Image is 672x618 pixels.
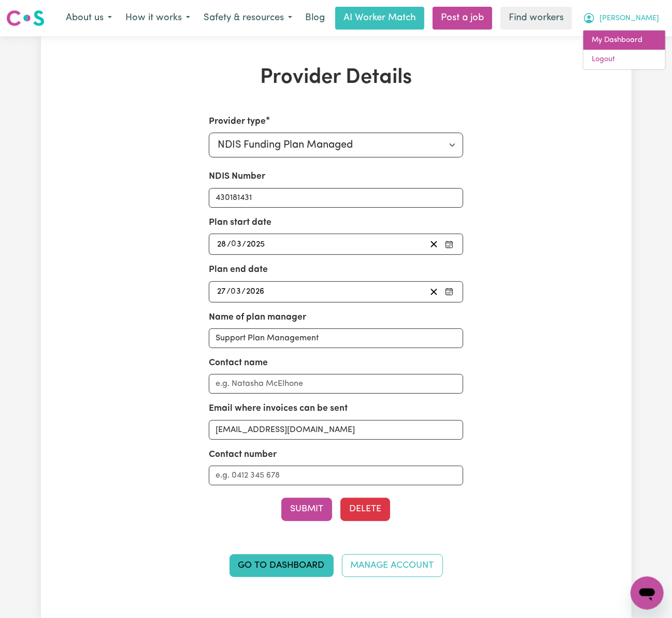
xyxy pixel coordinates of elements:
[209,466,463,485] input: e.g. 0412 345 678
[232,285,242,299] input: --
[232,237,242,251] input: --
[227,240,231,249] span: /
[209,115,266,128] label: Provider type
[442,237,456,251] button: Pick your plan start date
[426,237,442,251] button: Clear plan start date
[209,420,463,440] input: e.g. nat.mc@myplanmanager.com.au
[230,554,334,577] a: Go to Dashboard
[6,9,45,27] img: Careseekers logo
[209,328,463,348] input: e.g. MyPlanManager Pty. Ltd.
[576,7,666,29] button: My Account
[246,285,265,299] input: ----
[583,31,665,50] a: My Dashboard
[209,374,463,394] input: e.g. Natasha McElhone
[209,448,277,462] label: Contact number
[59,7,119,29] button: About us
[281,498,332,521] button: Submit
[335,7,424,30] a: AI Worker Match
[501,7,572,30] a: Find workers
[599,13,659,24] span: [PERSON_NAME]
[226,287,231,296] span: /
[217,285,226,299] input: --
[583,50,665,69] a: Logout
[209,402,348,415] label: Email where invoices can be sent
[433,7,492,30] a: Post a job
[340,498,390,521] button: Delete
[631,577,664,610] iframe: Button to launch messaging window
[209,356,268,370] label: Contact name
[146,65,527,90] h1: Provider Details
[231,240,236,249] span: 0
[583,30,666,70] div: My Account
[119,7,197,29] button: How it works
[209,188,463,208] input: Enter your NDIS number
[342,554,443,577] a: Manage Account
[209,170,265,183] label: NDIS Number
[231,288,236,296] span: 0
[6,6,45,30] a: Careseekers logo
[197,7,299,29] button: Safety & resources
[209,311,306,324] label: Name of plan manager
[299,7,331,30] a: Blog
[426,285,442,299] button: Clear plan end date
[209,263,268,277] label: Plan end date
[242,240,246,249] span: /
[241,287,246,296] span: /
[217,237,227,251] input: --
[246,237,266,251] input: ----
[209,216,271,229] label: Plan start date
[442,285,456,299] button: Pick your plan end date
